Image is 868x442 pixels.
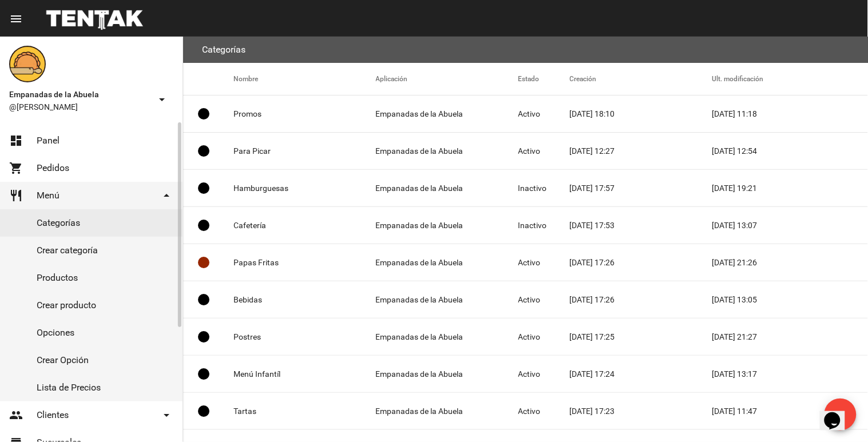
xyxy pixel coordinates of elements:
[197,330,211,344] mat-icon: lens
[376,207,518,244] mat-cell: Empanadas de la Abuela
[9,87,150,101] span: Empanadas de la Abuela
[570,318,712,355] mat-cell: [DATE] 17:25
[570,356,712,392] mat-cell: [DATE] 17:24
[9,12,23,26] mat-icon: menu
[233,244,376,281] mat-cell: Papas Fritas
[518,170,570,206] mat-cell: Inactivo
[712,244,868,281] mat-cell: [DATE] 21:26
[712,63,868,95] mat-header-cell: Ult. modificación
[37,409,69,421] span: Clientes
[376,356,518,392] mat-cell: Empanadas de la Abuela
[197,218,211,232] mat-icon: lens
[197,367,211,381] mat-icon: lens
[376,393,518,429] mat-cell: Empanadas de la Abuela
[376,244,518,281] mat-cell: Empanadas de la Abuela
[183,37,868,63] flou-section-header: Categorías
[376,63,518,95] mat-header-cell: Aplicación
[518,207,570,244] mat-cell: Inactivo
[376,281,518,318] mat-cell: Empanadas de la Abuela
[233,356,376,392] mat-cell: Menú Infantíl
[9,408,23,422] mat-icon: people
[570,244,712,281] mat-cell: [DATE] 17:26
[37,135,60,146] span: Panel
[9,46,46,82] img: f0136945-ed32-4f7c-91e3-a375bc4bb2c5.png
[518,244,570,281] mat-cell: Activo
[712,207,868,244] mat-cell: [DATE] 13:07
[233,170,376,206] mat-cell: Hamburguesas
[825,399,857,431] button: Crear Categoria
[197,144,211,158] mat-icon: lens
[712,95,868,132] mat-cell: [DATE] 11:18
[518,318,570,355] mat-cell: Activo
[712,393,868,429] mat-cell: [DATE] 11:47
[9,101,150,113] span: @[PERSON_NAME]
[197,107,211,121] mat-icon: lens
[376,318,518,355] mat-cell: Empanadas de la Abuela
[518,393,570,429] mat-cell: Activo
[570,63,712,95] mat-header-cell: Creación
[233,95,376,132] mat-cell: Promos
[233,393,376,429] mat-cell: Tartas
[570,170,712,206] mat-cell: [DATE] 17:57
[9,161,23,175] mat-icon: shopping_cart
[233,207,376,244] mat-cell: Cafetería
[570,133,712,169] mat-cell: [DATE] 12:27
[233,281,376,318] mat-cell: Bebidas
[197,293,211,306] mat-icon: lens
[518,281,570,318] mat-cell: Activo
[712,281,868,318] mat-cell: [DATE] 13:05
[518,63,570,95] mat-header-cell: Estado
[570,393,712,429] mat-cell: [DATE] 17:23
[9,134,23,148] mat-icon: dashboard
[37,162,69,174] span: Pedidos
[9,189,23,202] mat-icon: restaurant
[712,170,868,206] mat-cell: [DATE] 19:21
[233,318,376,355] mat-cell: Postres
[202,42,245,58] h3: Categorías
[570,207,712,244] mat-cell: [DATE] 17:53
[518,133,570,169] mat-cell: Activo
[376,133,518,169] mat-cell: Empanadas de la Abuela
[712,318,868,355] mat-cell: [DATE] 21:27
[233,63,376,95] mat-header-cell: Nombre
[233,133,376,169] mat-cell: Para Picar
[376,95,518,132] mat-cell: Empanadas de la Abuela
[712,133,868,169] mat-cell: [DATE] 12:54
[37,190,60,201] span: Menú
[197,404,211,418] mat-icon: lens
[160,189,173,202] mat-icon: arrow_drop_down
[376,170,518,206] mat-cell: Empanadas de la Abuela
[155,93,169,106] mat-icon: arrow_drop_down
[518,356,570,392] mat-cell: Activo
[570,281,712,318] mat-cell: [DATE] 17:26
[570,95,712,132] mat-cell: [DATE] 18:10
[518,95,570,132] mat-cell: Activo
[197,181,211,195] mat-icon: lens
[820,396,857,431] iframe: chat widget
[160,408,173,422] mat-icon: arrow_drop_down
[197,256,211,269] mat-icon: lens
[712,356,868,392] mat-cell: [DATE] 13:17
